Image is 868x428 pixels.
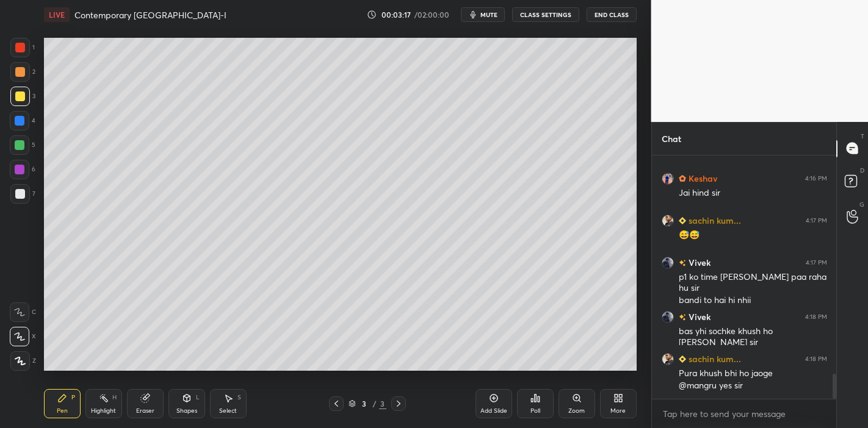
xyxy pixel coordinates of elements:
[10,135,35,155] div: 5
[219,408,237,414] div: Select
[686,256,711,269] h6: Vivek
[10,87,35,106] div: 3
[679,380,827,392] div: @mangru yes sir
[686,310,711,323] h6: Vivek
[530,408,540,414] div: Poll
[679,326,827,349] div: bas yhi sochke khush ho [PERSON_NAME] sir
[71,394,75,401] div: P
[652,123,691,155] p: Chat
[686,214,741,227] h6: sachin kum...
[679,229,827,241] div: 😅😅
[860,166,864,175] p: D
[10,302,36,322] div: C
[91,408,116,414] div: Highlight
[10,351,36,371] div: Z
[662,310,674,323] img: f14799ba121545a4a5ddc01bbb4c9789.jpg
[679,145,827,157] div: Jai hind sir
[10,62,35,82] div: 2
[805,313,827,320] div: 4:18 PM
[861,132,864,141] p: T
[237,394,241,401] div: S
[662,172,674,184] img: b3084735bb4140a6ad2966353a4f00b2.jpg
[805,174,827,182] div: 4:16 PM
[10,111,35,130] div: 4
[512,7,579,22] button: CLASS SETTINGS
[112,394,117,401] div: H
[74,9,226,21] h4: Contemporary [GEOGRAPHIC_DATA]-I
[587,7,637,22] button: End Class
[679,217,686,224] img: Learner_Badge_beginner_1_8b307cf2a0.svg
[196,394,200,401] div: L
[859,200,864,209] p: G
[679,271,827,294] div: p1 ko time [PERSON_NAME] paa raha hu sir
[10,38,35,57] div: 1
[686,352,741,365] h6: sachin kum...
[806,216,827,224] div: 4:17 PM
[662,256,674,268] img: f14799ba121545a4a5ddc01bbb4c9789.jpg
[480,408,507,414] div: Add Slide
[379,398,386,409] div: 3
[679,294,827,307] div: bandi to hai hi nhii
[10,160,35,179] div: 6
[610,408,626,414] div: More
[568,408,585,414] div: Zoom
[358,400,371,407] div: 3
[686,172,717,185] h6: Keshav
[679,175,686,182] img: Learner_Badge_hustler_a18805edde.svg
[679,355,686,363] img: Learner_Badge_beginner_1_8b307cf2a0.svg
[679,314,686,321] img: no-rating-badge.077c3623.svg
[10,184,35,204] div: 7
[652,155,837,399] div: grid
[662,352,674,365] img: aa4afc4cda4c46b782767ec53d0ea348.jpg
[679,260,686,266] img: no-rating-badge.077c3623.svg
[662,214,674,226] img: aa4afc4cda4c46b782767ec53d0ea348.jpg
[373,400,377,407] div: /
[57,408,68,414] div: Pen
[480,10,497,19] span: mute
[679,368,827,380] div: Pura khush bhi ho jaoge
[44,7,70,22] div: LIVE
[805,355,827,362] div: 4:18 PM
[10,327,36,346] div: X
[679,187,827,199] div: Jai hind sir
[136,408,154,414] div: Eraser
[806,259,827,266] div: 4:17 PM
[176,408,197,414] div: Shapes
[461,7,505,22] button: mute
